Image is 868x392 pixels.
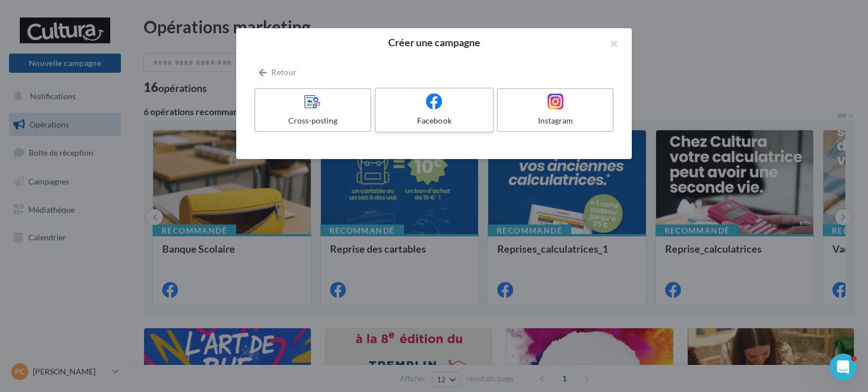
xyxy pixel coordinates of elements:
[830,354,857,381] iframe: Intercom live chat
[502,115,608,126] div: Instagram
[260,115,366,126] div: Cross-posting
[380,115,488,126] div: Facebook
[254,65,301,79] button: Retour
[254,37,614,47] h2: Créer une campagne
